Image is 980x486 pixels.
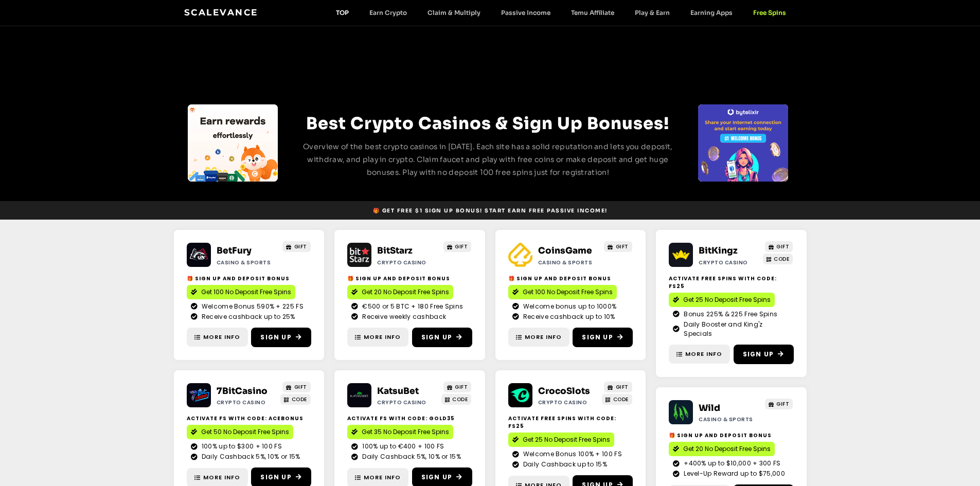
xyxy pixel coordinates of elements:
[188,104,278,182] div: 2 / 4
[681,320,789,338] span: Daily Booster and King'z Specials
[292,395,307,403] span: CODE
[698,104,788,182] div: Slides
[508,285,617,299] a: Get 100 No Deposit Free Spins
[360,452,461,461] span: Daily Cashback 5%, 10% or 15%
[538,399,598,406] h2: Crypto casino
[443,382,472,392] a: GIFT
[452,395,468,403] span: CODE
[669,345,730,364] a: More Info
[681,469,785,478] span: Level-Up Reward up to $75,000
[282,382,311,392] a: GIFT
[625,9,680,16] a: Play & Earn
[184,7,258,17] a: Scalevance
[280,394,311,405] a: CODE
[525,333,562,341] span: More Info
[377,259,437,266] h2: Crypto Casino
[604,382,632,392] a: GIFT
[669,275,794,290] h2: Activate Free Spins with Code: FS25
[538,259,598,266] h2: Casino & Sports
[260,473,291,482] span: Sign Up
[443,241,472,252] a: GIFT
[421,333,452,342] span: Sign Up
[681,459,780,468] span: +400% up to $10,000 + 300 FS
[188,104,278,182] div: Slides
[683,295,771,304] span: Get 25 No Deposit Free Spins
[521,312,615,321] span: Receive cashback up to 10%
[360,442,444,451] span: 100% up to €400 + 100 FS
[187,285,295,299] a: Get 100 No Deposit Free Spins
[260,333,291,342] span: Sign Up
[669,431,794,439] h2: 🎁 SIGN UP AND DEPOSIT BONUS
[412,328,472,347] a: Sign Up
[538,245,592,256] a: CoinsGame
[282,241,311,252] a: GIFT
[373,207,608,214] span: 🎁 Get Free $1 sign up bonus! Start earn free passive income!
[699,245,738,256] a: BitKingz
[776,243,789,250] span: GIFT
[669,442,775,456] a: Get 20 No Deposit Free Spins
[455,243,468,250] span: GIFT
[743,9,796,16] a: Free Spins
[203,333,240,341] span: More Info
[251,328,311,347] a: Sign Up
[538,386,590,397] a: CrocoSlots
[217,259,277,266] h2: Casino & Sports
[203,473,240,482] span: More Info
[187,425,293,439] a: Get 50 No Deposit Free Spins
[199,312,295,321] span: Receive cashback up to 25%
[360,312,446,321] span: Receive weekly cashback
[523,435,610,444] span: Get 25 No Deposit Free Spins
[417,9,491,16] a: Claim & Multiply
[199,302,304,311] span: Welcome Bonus 590% + 225 FS
[604,241,632,252] a: GIFT
[187,328,248,347] a: More Info
[582,333,613,342] span: Sign Up
[699,259,759,266] h2: Crypto casino
[508,415,633,430] h2: Activate Free Spins with Code: FS25
[347,275,472,282] h2: 🎁 SIGN UP AND DEPOSIT BONUS
[602,394,632,405] a: CODE
[297,140,679,179] p: Overview of the best crypto casinos in [DATE]. Each site has a solid reputation and lets you depo...
[326,9,796,16] nav: Menu
[347,285,453,299] a: Get 20 No Deposit Free Spins
[680,9,743,16] a: Earning Apps
[326,9,359,16] a: TOP
[377,245,413,256] a: BitStarz
[616,243,629,250] span: GIFT
[187,275,312,282] h2: 🎁 SIGN UP AND DEPOSIT BONUS
[763,254,793,264] a: CODE
[377,386,419,397] a: KatsuBet
[776,400,789,408] span: GIFT
[508,433,614,447] a: Get 25 No Deposit Free Spins
[199,442,282,451] span: 100% up to $300 + 100 FS
[364,473,401,482] span: More Info
[217,245,252,256] a: BetFury
[508,328,569,347] a: More Info
[377,399,437,406] h2: Crypto casino
[217,386,268,397] a: 7BitCasino
[561,9,625,16] a: Temu Affiliate
[199,452,300,461] span: Daily Cashback 5%, 10% or 15%
[681,310,777,319] span: Bonus 225% & 225 Free Spins
[421,473,452,482] span: Sign Up
[360,302,463,311] span: €500 or 5 BTC + 180 Free Spins
[297,111,679,136] h2: Best Crypto Casinos & Sign Up Bonuses!
[362,287,449,297] span: Get 20 No Deposit Free Spins
[743,350,774,359] span: Sign Up
[201,427,289,437] span: Get 50 No Deposit Free Spins
[765,241,793,252] a: GIFT
[508,275,633,282] h2: 🎁 SIGN UP AND DEPOSIT BONUS
[616,383,629,391] span: GIFT
[347,328,408,347] a: More Info
[347,415,472,422] h2: Activate FS with Code: GOLD35
[698,104,788,182] div: 2 / 4
[521,460,607,469] span: Daily Cashback up to 15%
[669,293,775,307] a: Get 25 No Deposit Free Spins
[364,333,401,341] span: More Info
[294,383,307,391] span: GIFT
[685,350,722,358] span: More Info
[455,383,468,391] span: GIFT
[699,403,720,413] a: Wild
[613,395,629,403] span: CODE
[187,415,312,422] h2: Activate FS with Code: ACEBONUS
